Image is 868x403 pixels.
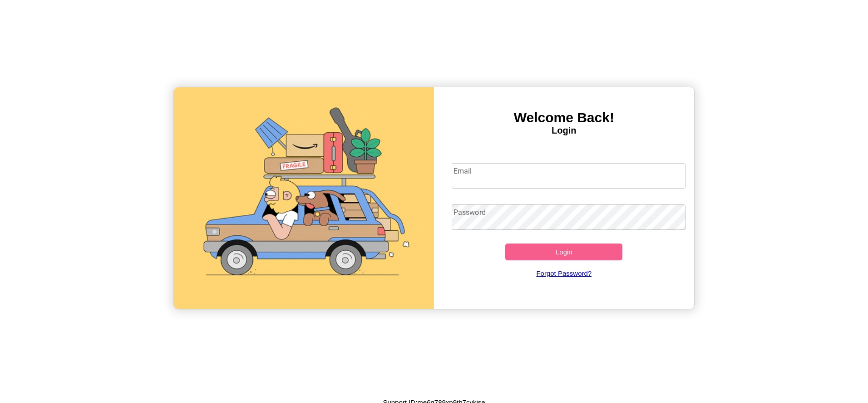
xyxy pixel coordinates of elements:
[174,87,434,309] img: gif
[447,260,681,286] a: Forgot Password?
[505,244,622,260] button: Login
[434,125,694,136] h4: Login
[434,110,694,125] h3: Welcome Back!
